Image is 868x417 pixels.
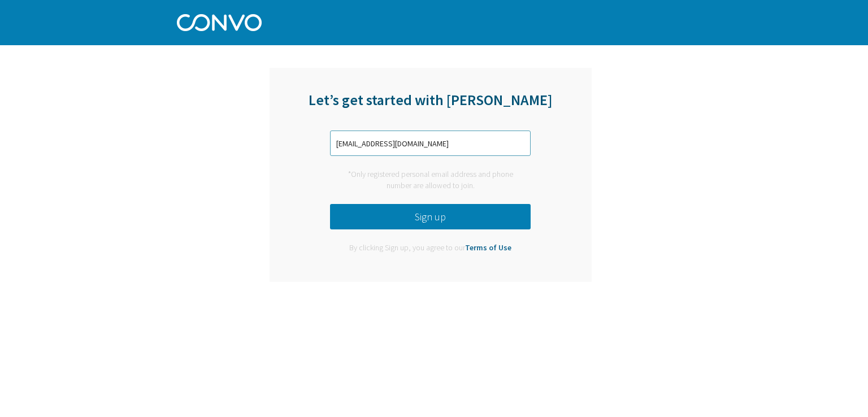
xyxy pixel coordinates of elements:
[330,131,531,156] input: Enter phone number or email address
[330,169,531,191] div: *Only registered personal email address and phone number are allowed to join.
[177,11,262,31] img: Convo Logo
[465,242,511,253] a: Terms of Use
[341,242,520,254] div: By clicking Sign up, you agree to our
[330,204,531,229] button: Sign up
[270,90,592,123] div: Let’s get started with [PERSON_NAME]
